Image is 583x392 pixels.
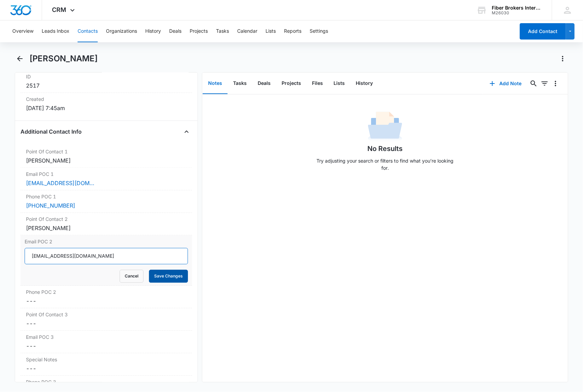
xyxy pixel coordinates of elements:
[21,213,192,236] div: Point Of Contact 2[PERSON_NAME]
[145,20,161,42] button: History
[21,71,192,93] div: ID2517
[26,289,187,296] label: Phone POC 2
[26,96,187,103] dt: Created
[26,171,187,178] label: Email POC 1
[78,20,98,42] button: Contacts
[26,342,187,350] dd: ---
[216,20,229,42] button: Tasks
[190,20,208,42] button: Projects
[21,308,192,331] div: Point Of Contact 3---
[310,20,328,42] button: Settings
[21,353,192,376] div: Special Notes---
[492,11,542,15] div: account id
[26,334,187,341] label: Email POC 3
[26,224,187,232] div: [PERSON_NAME]
[21,286,192,308] div: Phone POC 2---
[26,73,187,80] dt: ID
[252,73,276,94] button: Deals
[181,126,192,137] button: Close
[21,168,192,191] div: Email POC 1[EMAIL_ADDRESS][DOMAIN_NAME]
[368,109,402,144] img: No Data
[276,73,307,94] button: Projects
[120,270,144,283] button: Cancel
[550,78,561,89] button: Overflow Menu
[26,202,75,210] a: [PHONE_NUMBER]
[528,78,539,89] button: Search...
[483,75,528,92] button: Add Note
[21,128,82,136] h4: Additional Contact Info
[26,297,187,305] dd: ---
[26,379,187,386] label: Phone POC 3
[26,104,187,112] dd: [DATE] 7:45am
[26,356,187,363] label: Special Notes
[149,270,188,283] button: Save Changes
[21,93,192,115] div: Created[DATE] 7:45am
[26,82,187,90] dd: 2517
[26,179,94,187] a: [EMAIL_ADDRESS][DOMAIN_NAME]
[307,73,328,94] button: Files
[237,20,257,42] button: Calendar
[42,20,69,42] button: Leads Inbox
[266,20,276,42] button: Lists
[26,216,187,223] label: Point Of Contact 2
[52,6,67,13] span: CRM
[26,365,187,373] dd: ---
[203,73,228,94] button: Notes
[539,78,550,89] button: Filters
[368,144,403,154] h1: No Results
[284,20,301,42] button: Reports
[25,248,188,265] input: Email POC 2
[328,73,351,94] button: Lists
[169,20,181,42] button: Deals
[106,20,137,42] button: Organizations
[15,53,25,64] button: Back
[26,320,187,328] dd: ---
[557,53,568,64] button: Actions
[21,191,192,213] div: Phone POC 1[PHONE_NUMBER]
[520,23,566,40] button: Add Contact
[25,238,188,245] label: Email POC 2
[351,73,379,94] button: History
[21,146,192,168] div: Point Of Contact 1[PERSON_NAME]
[26,148,187,155] label: Point Of Contact 1
[492,5,542,11] div: account name
[29,54,98,64] h1: [PERSON_NAME]
[313,157,457,171] p: Try adjusting your search or filters to find what you’re looking for.
[26,193,187,200] label: Phone POC 1
[21,331,192,353] div: Email POC 3---
[26,311,187,318] label: Point Of Contact 3
[228,73,252,94] button: Tasks
[12,20,33,42] button: Overview
[26,157,187,165] div: [PERSON_NAME]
